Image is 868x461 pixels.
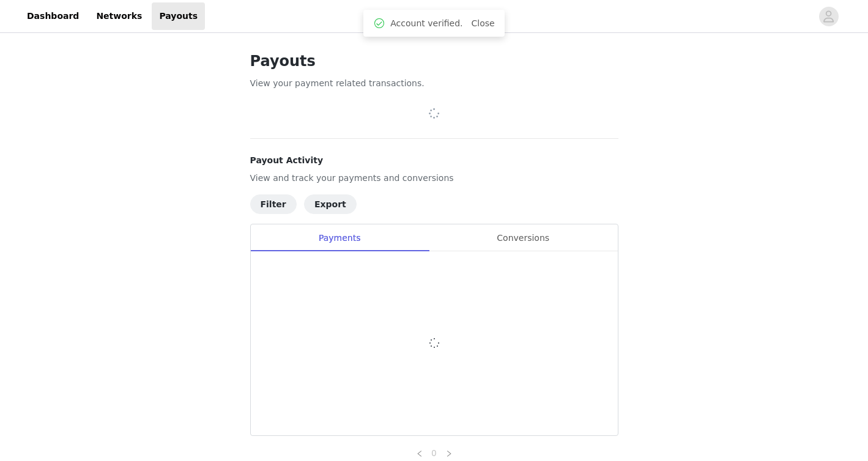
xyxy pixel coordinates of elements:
[20,2,86,30] a: Dashboard
[304,194,357,214] button: Export
[89,2,149,30] a: Networks
[416,450,423,457] i: icon: left
[445,450,453,457] i: icon: right
[427,446,442,460] li: 0
[472,18,495,28] a: Close
[442,446,456,460] li: Next Page
[250,77,618,90] p: View your payment related transactions.
[429,224,618,252] div: Conversions
[250,194,297,214] button: Filter
[428,446,441,460] a: 0
[412,446,427,460] li: Previous Page
[251,224,429,252] div: Payments
[250,154,618,167] h4: Payout Activity
[823,7,834,26] div: avatar
[390,17,462,30] span: Account verified.
[250,50,618,72] h1: Payouts
[250,172,618,185] p: View and track your payments and conversions
[152,2,205,30] a: Payouts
